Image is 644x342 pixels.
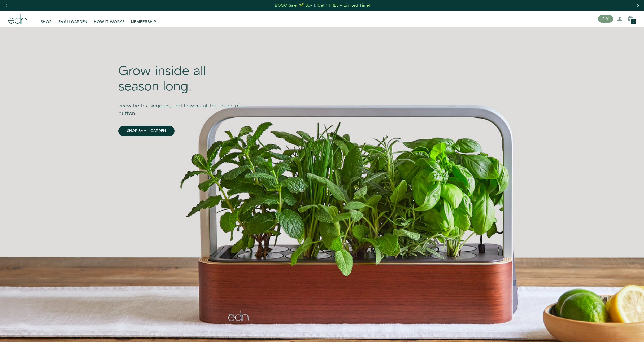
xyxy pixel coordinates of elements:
[94,19,124,25] span: HOW IT WORKS
[131,19,156,25] span: MEMBERSHIP
[41,19,52,25] span: SHOP
[38,13,55,25] a: SHOP
[598,15,613,23] button: BUY
[118,95,247,117] div: Grow herbs, veggies, and flowers at the touch of a button.
[118,64,247,94] div: Grow inside all season long.
[604,326,639,339] iframe: Opens a widget where you can find more information
[91,13,128,25] a: HOW IT WORKS
[275,3,370,8] div: BOGO Sale! 🌱 Buy 1, Get 1 FREE – Limited Time!
[275,1,371,10] a: BOGO Sale! 🌱 Buy 1, Get 1 FREE – Limited Time!
[118,126,175,136] a: SHOP SMALLGARDEN
[58,19,88,25] span: SMALLGARDEN
[55,13,91,25] a: SMALLGARDEN
[633,20,634,23] span: 0
[128,13,159,25] a: MEMBERSHIP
